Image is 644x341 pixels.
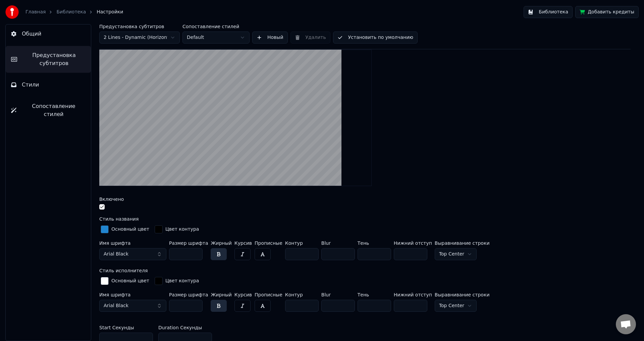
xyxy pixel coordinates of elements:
[111,278,149,284] div: Основный цвет
[99,217,139,221] label: Стиль названия
[158,325,202,330] label: Duration Секунды
[99,241,166,245] label: Имя шрифта
[99,268,148,273] label: Стиль исполнителя
[6,97,91,124] button: Сопоставление стилей
[5,5,19,19] img: youka
[6,24,91,43] button: Общий
[285,241,319,245] label: Контур
[111,226,149,233] div: Основный цвет
[182,24,250,29] label: Сопоставление стилей
[6,46,91,73] button: Предустановка субтитров
[99,224,151,235] button: Основный цвет
[285,292,319,297] label: Контур
[321,241,355,245] label: Blur
[165,226,199,233] div: Цвет контура
[211,241,231,245] label: Жирный
[524,6,573,18] button: Библиотека
[104,251,128,258] span: Arial Black
[255,241,282,245] label: Прописные
[358,292,391,297] label: Тень
[99,24,180,29] label: Предустановка субтитров
[255,292,282,297] label: Прописные
[153,276,200,286] button: Цвет контура
[22,81,39,89] span: Стили
[22,102,86,118] span: Сопоставление стилей
[169,241,208,245] label: Размер шрифта
[358,241,391,245] label: Тень
[22,51,86,67] span: Предустановка субтитров
[252,32,288,44] button: Новый
[25,9,123,15] nav: breadcrumb
[153,224,200,235] button: Цвет контура
[99,292,166,297] label: Имя шрифта
[99,325,134,330] label: Start Секунды
[435,241,490,245] label: Выравнивание строки
[56,9,86,15] a: Библиотека
[575,6,639,18] button: Добавить кредиты
[22,30,41,38] span: Общий
[97,9,123,15] span: Настройки
[25,9,46,15] a: Главная
[616,314,636,334] div: Открытый чат
[169,292,208,297] label: Размер шрифта
[435,292,490,297] label: Выравнивание строки
[321,292,355,297] label: Blur
[6,75,91,94] button: Стили
[394,241,432,245] label: Нижний отступ
[211,292,231,297] label: Жирный
[99,197,124,202] label: Включено
[234,292,252,297] label: Курсив
[165,278,199,284] div: Цвет контура
[234,241,252,245] label: Курсив
[333,32,418,44] button: Установить по умолчанию
[99,276,151,286] button: Основный цвет
[104,302,128,309] span: Arial Black
[394,292,432,297] label: Нижний отступ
